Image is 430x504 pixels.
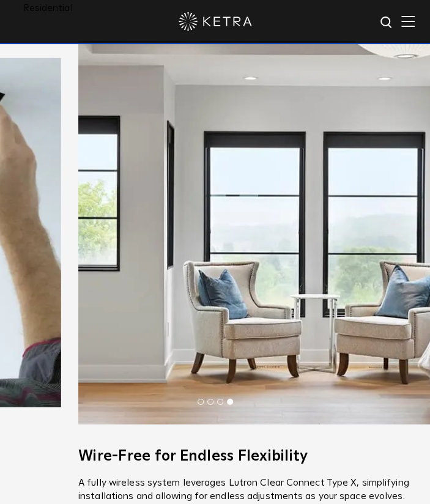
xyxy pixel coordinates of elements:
[379,15,395,31] img: search icon
[78,478,409,501] span: A fully wireless system leverages Lutron Clear Connect Type X, simplifying installations and allo...
[401,15,415,27] img: Hamburger%20Nav.svg
[179,12,252,31] img: ketra-logo-2019-white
